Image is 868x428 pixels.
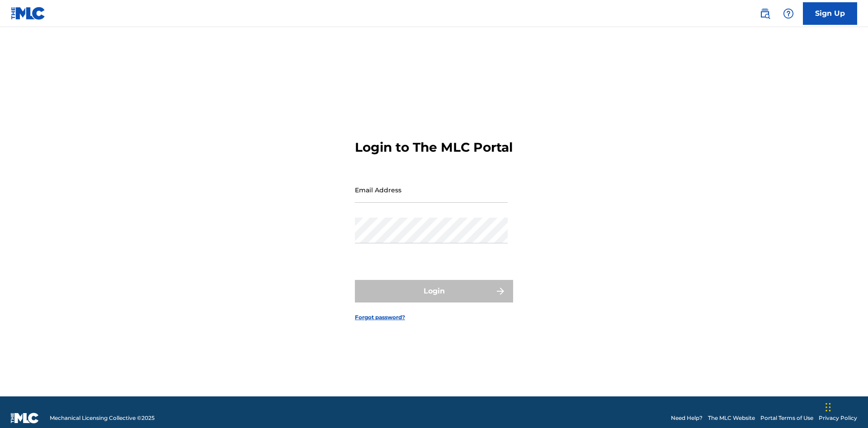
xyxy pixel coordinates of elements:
a: The MLC Website [708,414,755,422]
a: Portal Terms of Use [760,414,813,422]
div: Drag [826,394,831,421]
img: help [783,8,794,19]
a: Sign Up [803,2,857,25]
h3: Login to The MLC Portal [355,140,513,155]
img: logo [11,413,39,423]
a: Forgot password? [355,313,405,321]
div: Help [779,5,797,23]
a: Public Search [756,5,774,23]
span: Mechanical Licensing Collective © 2025 [50,414,155,422]
a: Need Help? [671,414,703,422]
img: MLC Logo [11,7,46,20]
iframe: Chat Widget [823,385,868,428]
img: search [759,8,770,19]
a: Privacy Policy [819,414,857,422]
